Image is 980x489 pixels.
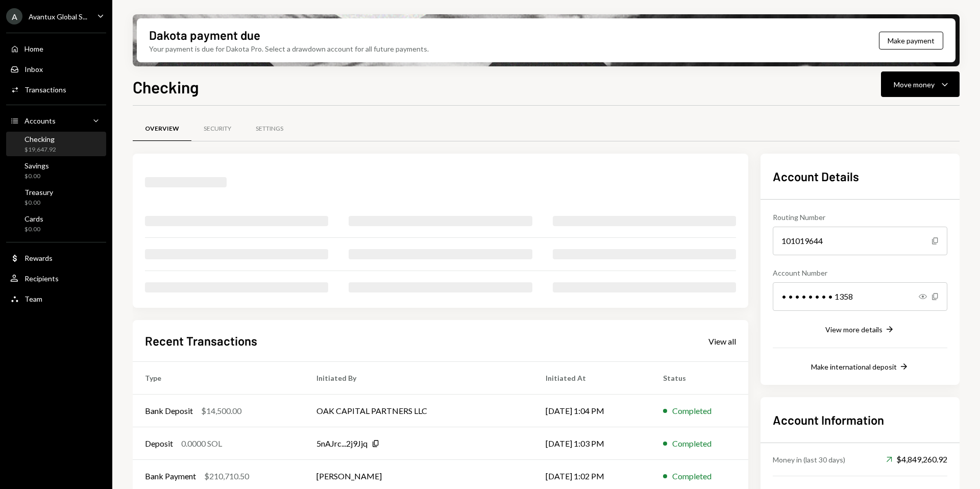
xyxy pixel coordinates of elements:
h2: Account Information [773,411,947,428]
a: Rewards [6,249,106,267]
div: $14,500.00 [201,405,241,417]
h2: Recent Transactions [145,332,257,349]
h1: Checking [133,77,199,97]
a: Recipients [6,269,106,287]
div: Deposit [145,437,173,450]
td: [DATE] 1:03 PM [533,427,651,460]
a: Cards$0.00 [6,211,106,236]
div: Security [204,125,231,133]
div: Completed [672,405,712,417]
td: [DATE] 1:04 PM [533,395,651,427]
a: Accounts [6,111,106,130]
a: Home [6,39,106,58]
a: Transactions [6,80,106,99]
div: Checking [24,135,56,143]
div: $19,647.92 [24,145,56,154]
th: Status [651,362,748,395]
div: 0.0000 SOL [181,437,222,450]
a: Overview [133,116,191,142]
div: $0.00 [24,199,53,207]
a: Savings$0.00 [6,158,106,183]
td: OAK CAPITAL PARTNERS LLC [304,395,533,427]
div: Dakota payment due [149,27,260,43]
div: $210,710.50 [204,470,249,482]
div: View all [708,336,736,347]
div: 101019644 [773,227,947,255]
div: Bank Payment [145,470,196,482]
div: $0.00 [24,225,43,234]
button: Move money [881,71,960,97]
div: Routing Number [773,212,947,223]
div: Transactions [24,85,66,94]
div: Team [24,295,42,303]
div: Recipients [24,274,59,283]
th: Initiated At [533,362,651,395]
button: Make international deposit [811,361,909,373]
th: Type [133,362,304,395]
a: Team [6,289,106,308]
div: Avantux Global S... [29,12,87,21]
div: Overview [145,125,179,133]
div: Bank Deposit [145,405,193,417]
div: Money in (last 30 days) [773,454,845,465]
div: • • • • • • • • 1358 [773,282,947,311]
div: View more details [825,325,883,334]
div: Settings [256,125,283,133]
button: View more details [825,324,895,335]
div: $4,849,260.92 [886,453,947,466]
div: Rewards [24,254,53,262]
div: Your payment is due for Dakota Pro. Select a drawdown account for all future payments. [149,43,429,54]
div: Completed [672,437,712,450]
div: Accounts [24,116,56,125]
a: Settings [243,116,296,142]
div: Account Number [773,267,947,278]
div: Treasury [24,188,53,197]
a: View all [708,335,736,347]
div: Move money [894,79,935,90]
button: Make payment [879,32,943,50]
div: Make international deposit [811,362,897,371]
div: $0.00 [24,172,49,181]
div: 5nAJrc...2j9Jjq [316,437,367,450]
div: Savings [24,161,49,170]
div: A [6,8,22,25]
a: Inbox [6,60,106,78]
div: Inbox [24,65,43,74]
a: Checking$19,647.92 [6,132,106,156]
div: Completed [672,470,712,482]
th: Initiated By [304,362,533,395]
a: Security [191,116,243,142]
div: Cards [24,214,43,223]
a: Treasury$0.00 [6,185,106,209]
div: Home [24,44,43,53]
h2: Account Details [773,168,947,185]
